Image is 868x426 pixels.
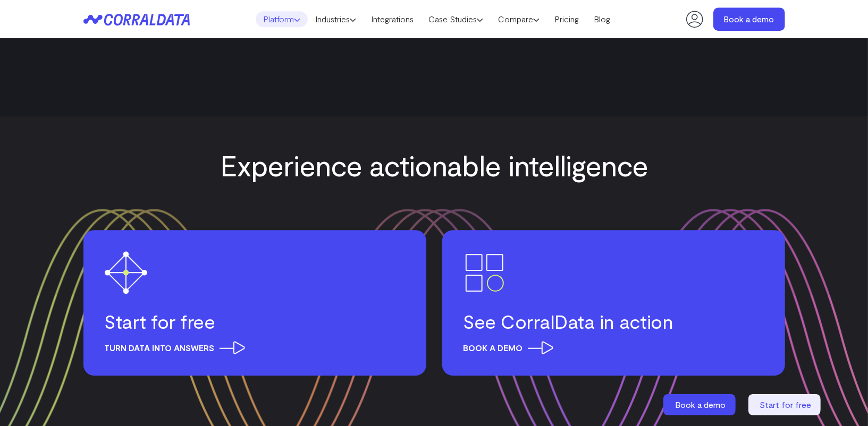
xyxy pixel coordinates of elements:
[105,310,405,333] h3: Start for free
[105,341,245,354] span: Turn data into answers
[83,230,426,376] a: Start for free Turn data into answers
[464,310,764,333] h3: See CorralData in action
[760,399,812,410] span: Start for free
[748,394,823,415] a: Start for free
[364,11,421,27] a: Integrations
[663,394,738,415] a: Book a demo
[442,230,785,376] a: See CorralData in action Book a demo
[421,11,491,27] a: Case Studies
[256,11,308,27] a: Platform
[586,11,618,27] a: Blog
[547,11,586,27] a: Pricing
[713,7,785,31] a: Book a demo
[676,399,726,410] span: Book a demo
[308,11,364,27] a: Industries
[464,341,553,354] span: Book a demo
[491,11,547,27] a: Compare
